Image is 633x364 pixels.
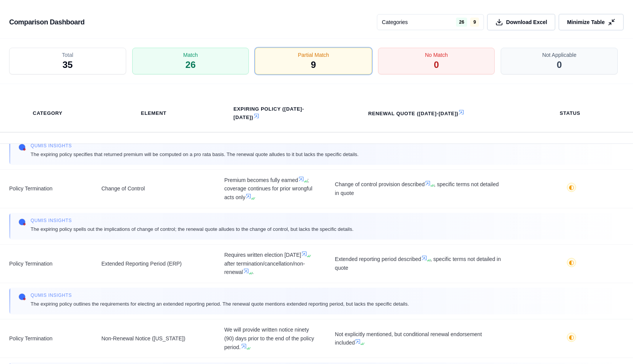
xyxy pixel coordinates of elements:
[425,51,448,59] span: No Match
[335,180,501,198] span: Change of control provision described , specific terms not detailed in quote
[101,334,206,343] span: Non-Renewal Notice ([US_STATE])
[9,184,83,193] span: Policy Termination
[335,255,501,272] span: Extended reporting period described , specific terms not detailed in quote
[298,51,329,59] span: Partial Match
[62,59,73,71] span: 35
[31,150,359,158] span: The expiring policy specifies that returned premium will be computed on a pro rata basis. The ren...
[359,105,477,122] th: Renewal Quote ([DATE]-[DATE])
[311,59,316,71] span: 9
[434,59,439,71] span: 0
[224,176,316,202] span: Premium becomes fully earned ; coverage continues for prior wrongful acts only
[185,59,196,71] span: 26
[31,143,359,149] span: Qumis INSIGHTS
[31,300,409,308] span: The expiring policy outlines the requirements for electing an extended reporting period. The rene...
[9,259,83,268] span: Policy Termination
[24,105,71,122] th: Category
[224,101,316,126] th: Expiring Policy ([DATE]-[DATE])
[9,334,83,343] span: Policy Termination
[569,184,574,190] span: ◐
[31,292,409,298] span: Qumis INSIGHTS
[567,258,576,270] button: ◐
[183,51,198,59] span: Match
[224,251,316,277] span: Requires written election [DATE] after termination/cancellation/non-renewal .
[101,259,206,268] span: Extended Reporting Period (ERP)
[335,330,501,348] span: Not explicitly mentioned, but conditional renewal endorsement included
[569,334,574,340] span: ◐
[550,105,589,122] th: Status
[567,333,576,345] button: ◐
[62,51,73,59] span: Total
[542,51,576,59] span: Not Applicable
[567,183,576,195] button: ◐
[31,217,354,224] span: Qumis INSIGHTS
[557,59,562,71] span: 0
[569,259,574,266] span: ◐
[31,225,354,233] span: The expiring policy spells out the implications of change of control; the renewal quote alludes t...
[132,105,176,122] th: Element
[101,184,206,193] span: Change of Control
[224,325,316,351] span: We will provide written notice ninety (90) days prior to the end of the policy period.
